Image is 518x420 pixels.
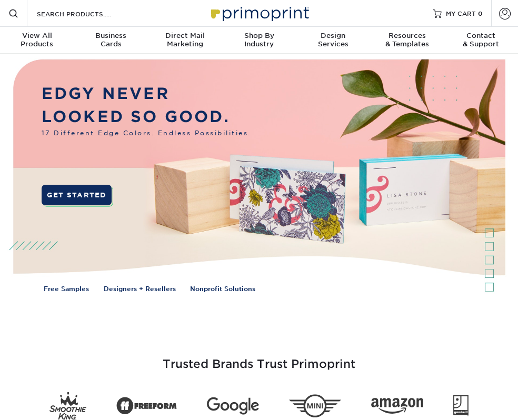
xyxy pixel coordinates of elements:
[370,27,444,55] a: Resources& Templates
[444,32,518,40] span: Contact
[104,285,176,294] a: Designers + Resellers
[444,27,518,55] a: Contact& Support
[74,27,148,55] a: BusinessCards
[478,9,483,17] span: 0
[289,394,341,417] img: Mini
[42,105,251,128] p: LOOKED SO GOOD.
[148,32,222,48] div: Marketing
[296,32,370,48] div: Services
[44,285,89,294] a: Free Samples
[190,285,255,294] a: Nonprofit Solutions
[49,392,86,419] img: Smoothie King
[371,398,423,414] img: Amazon
[296,32,370,40] span: Design
[42,82,251,105] p: EDGY NEVER
[222,32,296,40] span: Shop By
[222,32,296,48] div: Industry
[444,32,518,48] div: & Support
[370,32,444,40] span: Resources
[222,27,296,55] a: Shop ByIndustry
[296,27,370,55] a: DesignServices
[370,32,444,48] div: & Templates
[148,27,222,55] a: Direct MailMarketing
[36,7,138,20] input: SEARCH PRODUCTS.....
[206,2,312,24] img: Primoprint
[116,393,177,419] img: Freeform
[74,32,148,48] div: Cards
[8,332,510,384] h3: Trusted Brands Trust Primoprint
[446,9,476,18] span: MY CART
[42,129,251,138] span: 17 Different Edge Colors. Endless Possibilities.
[74,32,148,40] span: Business
[42,185,112,205] a: GET STARTED
[453,395,469,416] img: Goodwill
[207,397,259,415] img: Google
[148,32,222,40] span: Direct Mail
